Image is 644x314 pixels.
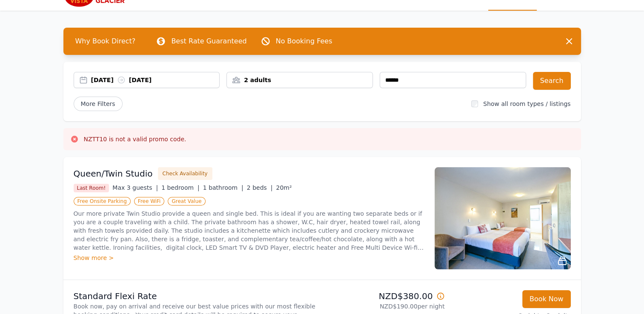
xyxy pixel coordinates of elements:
p: Standard Flexi Rate [74,290,319,302]
span: Free WiFi [134,197,165,206]
p: Our more private Twin Studio provide a queen and single bed. This is ideal if you are wanting two... [74,209,424,252]
p: NZD$190.00 per night [326,302,445,311]
button: Search [533,72,571,90]
span: Max 3 guests | [112,184,158,191]
p: No Booking Fees [276,36,332,46]
label: Show all room types / listings [483,100,570,107]
p: Best Rate Guaranteed [171,36,246,46]
span: More Filters [74,97,123,111]
span: 20m² [276,184,292,191]
h3: Queen/Twin Studio [74,168,153,180]
span: 1 bedroom | [161,184,200,191]
span: 2 beds | [247,184,273,191]
span: 1 bathroom | [203,184,243,191]
button: Book Now [522,290,571,308]
div: 2 adults [227,76,372,84]
span: Why Book Direct? [69,33,143,50]
h3: NZTT10 is not a valid promo code. [84,135,186,143]
div: [DATE] [DATE] [91,76,220,84]
div: Show more > [74,254,424,262]
span: Free Onsite Parking [74,197,131,206]
span: Last Room! [74,184,109,192]
span: Great Value [168,197,205,206]
p: NZD$380.00 [326,290,445,302]
button: Check Availability [158,167,212,180]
